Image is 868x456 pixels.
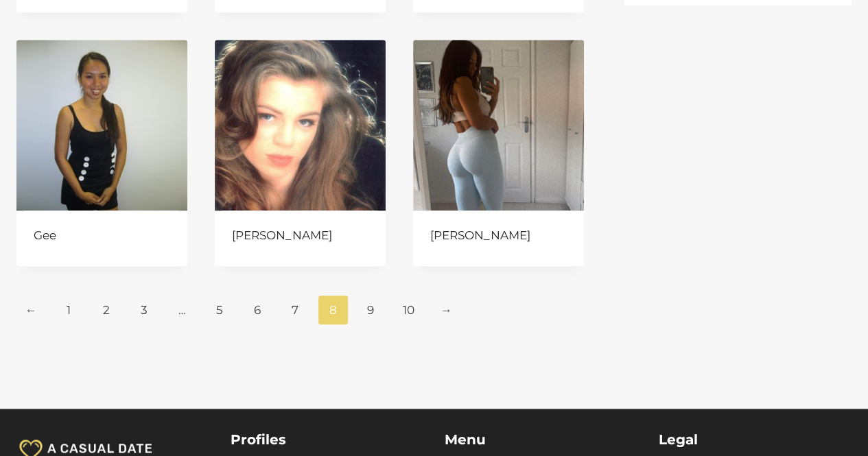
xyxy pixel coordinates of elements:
a: Gee [34,228,56,242]
h5: Legal [658,429,852,450]
nav: Product Pagination [16,296,584,324]
h5: Profiles [231,429,424,450]
a: Page 9 [356,296,386,324]
span: … [167,296,197,324]
a: ← [16,296,46,324]
img: Gee [16,40,187,211]
a: Page 3 [130,296,159,324]
a: [PERSON_NAME] [231,228,331,242]
a: [PERSON_NAME] [430,228,530,242]
a: Page 6 [243,296,272,324]
a: Page 1 [54,296,84,324]
h5: Menu [445,429,638,450]
img: Avery [413,40,584,211]
a: Page 5 [205,296,235,324]
span: Page 8 [318,296,348,324]
a: Page 2 [92,296,121,324]
a: Page 7 [281,296,310,324]
img: Vanessa [215,40,386,211]
a: → [432,296,461,324]
a: Page 10 [394,296,423,324]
